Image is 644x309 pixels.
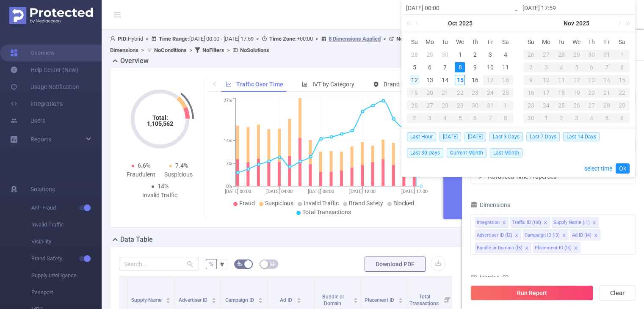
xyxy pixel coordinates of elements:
[584,50,599,60] div: 30
[572,230,591,241] div: Ad ID (l4)
[575,15,590,32] a: 2025
[539,99,554,112] td: November 24, 2025
[483,48,498,61] td: October 3, 2025
[599,100,614,110] div: 28
[453,112,468,124] td: November 5, 2025
[554,62,569,72] div: 4
[554,113,569,123] div: 2
[10,112,45,129] a: Users
[447,15,458,32] a: Oct
[599,36,614,48] th: Fri
[467,36,483,48] th: Thu
[552,217,599,228] li: Supply Name (l1)
[138,162,150,169] span: 6.6%
[574,246,578,251] i: icon: close
[159,36,189,42] b: Time Range:
[453,48,468,61] td: October 1, 2025
[539,75,554,85] div: 10
[523,112,539,124] td: November 30, 2025
[437,99,453,112] td: October 28, 2025
[437,48,453,61] td: September 30, 2025
[381,36,389,42] span: >
[110,36,415,53] span: Hybrid [DATE] 00:00 - [DATE] 17:59 +00:00
[475,229,521,240] li: Advertiser ID (l2)
[475,242,531,253] li: Bundle or Domain (l5)
[569,38,584,46] span: We
[539,61,554,74] td: November 3, 2025
[407,38,422,46] span: Su
[533,242,580,253] li: Placement ID (l6)
[569,61,584,74] td: November 5, 2025
[414,15,422,32] a: Previous month (PageUp)
[422,36,437,48] th: Mon
[554,88,569,98] div: 18
[563,132,600,141] span: Last 14 Days
[467,113,483,123] div: 6
[440,50,450,60] div: 30
[266,189,293,194] tspan: [DATE] 04:00
[270,261,275,266] i: icon: table
[453,38,468,46] span: We
[407,86,422,99] td: October 19, 2025
[147,120,173,127] tspan: 1,105,562
[425,75,435,85] div: 13
[470,75,480,85] div: 16
[453,88,468,98] div: 22
[483,38,498,46] span: Fr
[554,48,569,61] td: October 28, 2025
[154,47,187,53] b: No Conditions
[302,81,308,87] i: icon: bar-chart
[498,38,513,46] span: Sa
[10,61,78,78] a: Help Center (New)
[614,36,630,48] th: Sat
[599,99,614,112] td: November 28, 2025
[563,15,575,32] a: Nov
[523,100,539,110] div: 23
[224,98,232,104] tspan: 27%
[621,15,632,32] a: Next year (Control + right)
[523,38,539,46] span: Su
[453,61,468,74] td: October 8, 2025
[10,95,63,112] a: Integrations
[483,100,498,110] div: 31
[467,86,483,99] td: October 23, 2025
[226,161,232,166] tspan: 7%
[569,36,584,48] th: Wed
[539,113,554,123] div: 1
[584,36,599,48] th: Thu
[475,217,509,228] li: Integration
[477,217,500,228] div: Integration
[614,100,630,110] div: 29
[425,50,435,60] div: 29
[539,100,554,110] div: 24
[365,257,426,272] button: Download PDF
[498,113,513,123] div: 8
[224,138,232,143] tspan: 14%
[437,113,453,123] div: 4
[409,75,420,85] div: 12
[407,88,422,98] div: 19
[437,86,453,99] td: October 21, 2025
[110,36,118,41] i: icon: user
[522,3,630,13] input: End date
[467,74,483,86] td: October 16, 2025
[312,81,354,88] span: IVT by Category
[485,62,495,72] div: 10
[470,62,480,72] div: 9
[554,50,569,60] div: 28
[483,99,498,112] td: October 31, 2025
[616,163,630,174] a: Ok
[554,100,569,110] div: 25
[467,61,483,74] td: October 9, 2025
[570,229,600,240] li: Ad ID (l4)
[498,74,513,86] td: October 18, 2025
[584,88,599,98] div: 20
[212,81,217,86] i: icon: left
[523,61,539,74] td: November 2, 2025
[447,148,486,157] span: Current Month
[523,50,539,60] div: 26
[539,74,554,86] td: November 10, 2025
[202,47,224,53] b: No Filters
[584,38,599,46] span: Th
[9,7,93,24] img: Protected Media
